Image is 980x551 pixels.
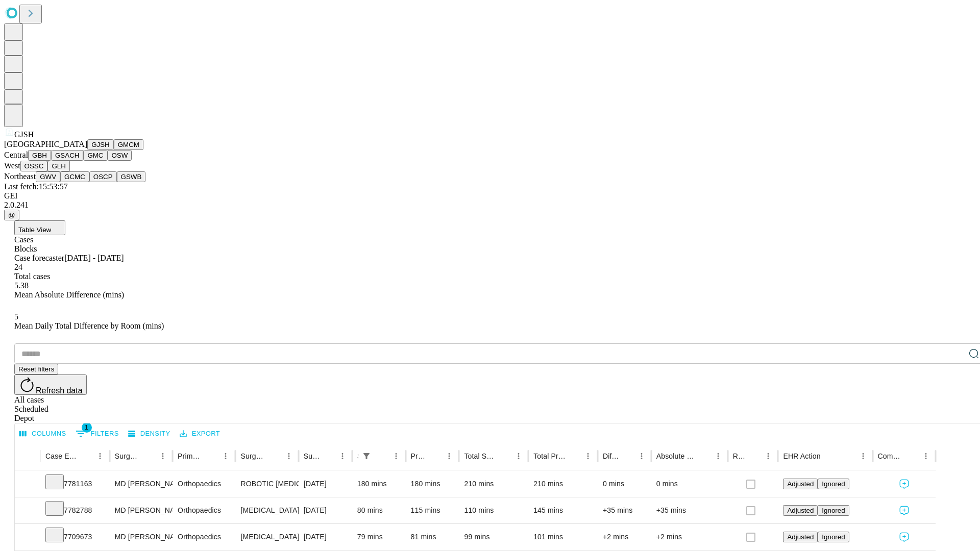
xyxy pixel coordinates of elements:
[411,497,454,523] div: 115 mins
[357,452,358,460] div: Scheduled In Room Duration
[45,471,105,497] div: 7781163
[60,171,89,182] button: GCMC
[14,281,29,290] span: 5.38
[178,524,230,550] div: Orthopaedics
[178,452,203,460] div: Primary Service
[218,449,233,463] button: Menu
[304,452,320,460] div: Surgery Date
[240,524,293,550] div: [MEDICAL_DATA] WITH [MEDICAL_DATA] REPAIR
[141,449,156,463] button: Sort
[14,272,50,281] span: Total cases
[87,139,114,150] button: GJSH
[45,497,105,523] div: 7782788
[620,449,634,463] button: Sort
[603,452,619,460] div: Difference
[697,449,711,463] button: Sort
[45,524,105,550] div: 7709673
[177,426,223,442] button: Export
[464,452,496,460] div: Total Scheduled Duration
[240,452,266,460] div: Surgery Name
[822,449,836,463] button: Sort
[47,161,69,171] button: GLH
[4,210,19,220] button: @
[267,449,282,463] button: Sort
[783,532,818,542] button: Adjusted
[14,290,124,299] span: Mean Absolute Difference (mins)
[14,254,64,262] span: Case forecaster
[321,449,335,463] button: Sort
[82,422,92,433] span: 1
[747,449,761,463] button: Sort
[634,449,649,463] button: Menu
[711,449,725,463] button: Menu
[115,452,140,460] div: Surgeon Name
[18,226,51,234] span: Table View
[14,321,164,330] span: Mean Daily Total Difference by Room (mins)
[20,161,48,171] button: OSSC
[14,220,65,235] button: Table View
[359,449,374,463] div: 1 active filter
[783,479,818,489] button: Adjusted
[18,365,54,373] span: Reset filters
[20,475,35,493] button: Expand
[73,425,121,442] button: Show filters
[856,449,870,463] button: Menu
[656,524,723,550] div: +2 mins
[818,532,849,542] button: Ignored
[603,497,646,523] div: +35 mins
[533,471,593,497] div: 210 mins
[178,471,230,497] div: Orthopaedics
[464,497,523,523] div: 110 mins
[878,452,903,460] div: Comments
[375,449,389,463] button: Sort
[117,171,146,182] button: GSWB
[787,533,814,541] span: Adjusted
[411,471,454,497] div: 180 mins
[36,386,83,395] span: Refresh data
[567,449,581,463] button: Sort
[603,471,646,497] div: 0 mins
[357,471,401,497] div: 180 mins
[464,524,523,550] div: 99 mins
[204,449,218,463] button: Sort
[14,374,87,395] button: Refresh data
[240,497,293,523] div: [MEDICAL_DATA] [MEDICAL_DATA]
[904,449,919,463] button: Sort
[4,172,36,181] span: Northeast
[64,254,124,262] span: [DATE] - [DATE]
[359,449,374,463] button: Show filters
[14,364,58,374] button: Reset filters
[357,497,401,523] div: 80 mins
[20,502,35,520] button: Expand
[787,507,814,514] span: Adjusted
[389,449,403,463] button: Menu
[240,471,293,497] div: ROBOTIC [MEDICAL_DATA] KNEE TOTAL
[533,452,566,460] div: Total Predicted Duration
[14,130,34,139] span: GJSH
[533,497,593,523] div: 145 mins
[36,171,60,182] button: GWV
[464,471,523,497] div: 210 mins
[20,529,35,546] button: Expand
[335,449,350,463] button: Menu
[304,471,347,497] div: [DATE]
[511,449,526,463] button: Menu
[4,161,20,170] span: West
[28,150,51,161] button: GBH
[428,449,442,463] button: Sort
[822,533,845,541] span: Ignored
[114,139,143,150] button: GMCM
[115,497,167,523] div: MD [PERSON_NAME] [PERSON_NAME] Md
[8,211,15,219] span: @
[656,471,723,497] div: 0 mins
[783,452,820,460] div: EHR Action
[14,263,22,271] span: 24
[4,140,87,148] span: [GEOGRAPHIC_DATA]
[115,471,167,497] div: MD [PERSON_NAME] [PERSON_NAME] Md
[115,524,167,550] div: MD [PERSON_NAME] [PERSON_NAME] Md
[83,150,107,161] button: GMC
[822,480,845,488] span: Ignored
[4,191,976,201] div: GEI
[656,497,723,523] div: +35 mins
[818,505,849,516] button: Ignored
